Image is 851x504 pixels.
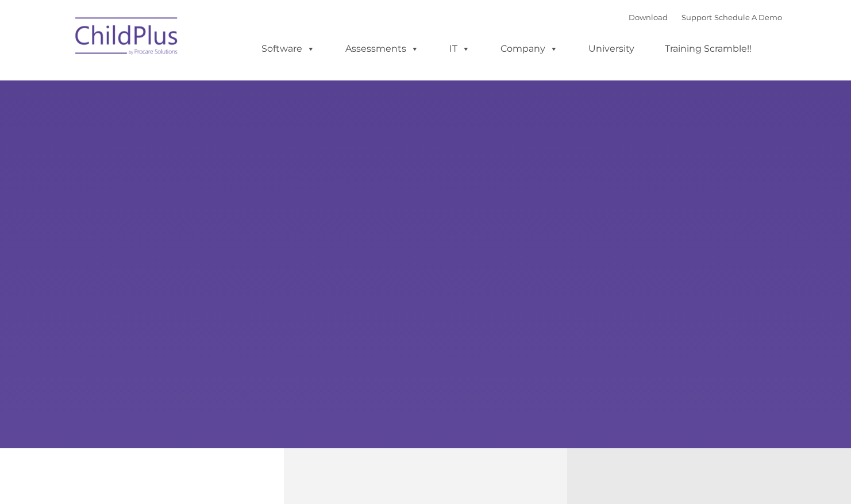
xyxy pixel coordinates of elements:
a: Download [629,13,668,22]
a: University [577,37,646,60]
a: Assessments [334,37,430,60]
img: ChildPlus by Procare Solutions [70,9,184,67]
a: Schedule A Demo [714,13,782,22]
a: Software [250,37,326,60]
a: Training Scramble!! [653,37,763,60]
font: | [629,13,782,22]
a: IT [438,37,482,60]
a: Support [681,13,712,22]
a: Company [489,37,569,60]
